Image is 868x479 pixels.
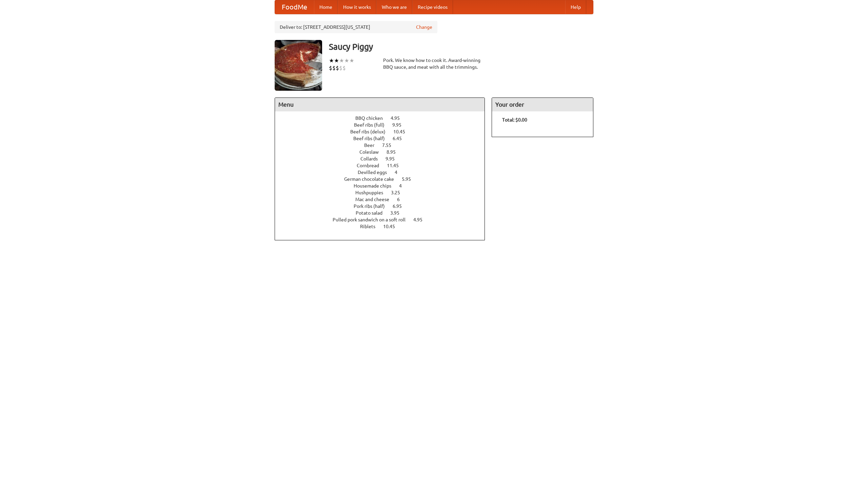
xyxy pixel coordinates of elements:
span: 4 [395,170,404,175]
span: Beef ribs (delux) [350,129,392,134]
span: 9.95 [392,122,408,128]
li: ★ [344,57,349,64]
span: 11.45 [387,163,406,168]
span: Devilled eggs [358,170,394,175]
h4: Menu [275,98,485,111]
a: Hushpuppies 3.25 [355,190,413,195]
li: ★ [349,57,354,64]
span: Coleslaw [359,149,386,155]
a: Change [416,24,432,30]
a: Mac and cheese 6 [355,197,412,202]
a: BBQ chicken 4.95 [355,115,412,121]
a: German chocolate cake 5.95 [344,176,423,182]
h4: Your order [492,98,593,111]
span: 5.95 [402,176,418,182]
a: Beef ribs (delux) 10.45 [350,129,418,134]
span: German chocolate cake [344,176,401,182]
a: Who we are [376,0,412,14]
span: Hushpuppies [355,190,390,195]
a: FoodMe [275,0,314,14]
span: 10.45 [383,224,402,229]
span: 10.45 [393,129,412,134]
li: ★ [339,57,344,64]
span: 6 [397,197,407,202]
span: Beef ribs (half) [353,136,392,141]
a: Home [314,0,338,14]
a: Pork ribs (half) 6.95 [354,203,414,209]
li: $ [329,64,332,72]
a: Beef ribs (full) 9.95 [354,122,414,128]
img: angular.jpg [275,40,322,91]
a: Help [565,0,586,14]
span: 4.95 [391,115,407,121]
span: 6.45 [393,136,409,141]
span: 4 [399,183,409,189]
h3: Saucy Piggy [329,40,593,53]
a: Coleslaw 8.95 [359,149,408,155]
span: 3.25 [391,190,407,195]
a: Cornbread 11.45 [357,163,411,168]
a: Recipe videos [412,0,453,14]
a: Collards 9.95 [360,156,407,161]
a: How it works [338,0,376,14]
span: 3.95 [390,210,406,216]
li: ★ [334,57,339,64]
span: BBQ chicken [355,115,390,121]
a: Beer 7.55 [364,143,404,148]
li: $ [336,64,339,72]
div: Deliver to: [STREET_ADDRESS][US_STATE] [275,21,437,33]
span: 7.55 [382,143,398,148]
span: Potato salad [356,210,389,216]
a: Riblets 10.45 [360,224,408,229]
span: Beer [364,143,381,148]
span: 4.95 [413,217,429,222]
span: Collards [360,156,384,161]
span: Pork ribs (half) [354,203,392,209]
b: Total: $0.00 [502,117,527,123]
span: Mac and cheese [355,197,396,202]
a: Potato salad 3.95 [356,210,412,216]
a: Housemade chips 4 [354,183,414,189]
span: Pulled pork sandwich on a soft roll [333,217,412,222]
span: 6.95 [393,203,409,209]
span: Beef ribs (full) [354,122,391,128]
a: Pulled pork sandwich on a soft roll 4.95 [333,217,435,222]
span: 8.95 [387,149,402,155]
span: Housemade chips [354,183,398,189]
a: Beef ribs (half) 6.45 [353,136,414,141]
li: $ [332,64,336,72]
div: Pork. We know how to cook it. Award-winning BBQ sauce, and meat with all the trimmings. [383,57,485,70]
a: Devilled eggs 4 [358,170,410,175]
span: 9.95 [386,156,401,161]
span: Riblets [360,224,382,229]
span: Cornbread [357,163,386,168]
li: ★ [329,57,334,64]
li: $ [339,64,342,72]
li: $ [342,64,346,72]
